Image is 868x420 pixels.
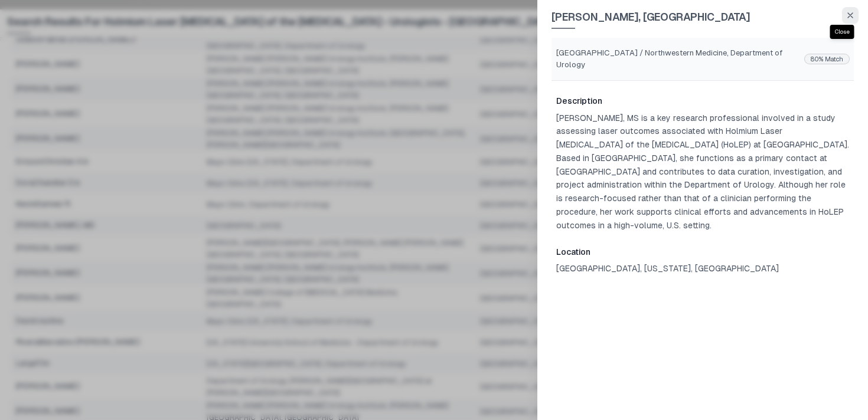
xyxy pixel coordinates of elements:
p: [GEOGRAPHIC_DATA] / Northwestern Medicine, Department of Urology [556,47,800,71]
p: [GEOGRAPHIC_DATA], [US_STATE], [GEOGRAPHIC_DATA] [556,262,849,274]
h3: Location [556,246,849,258]
h3: Description [556,95,849,107]
span: Alyssa McDonald, MS [552,9,750,29]
p: [PERSON_NAME], MS is a key research professional involved in a study assessing laser outcomes ass... [556,111,849,232]
div: 80% Match [805,54,849,64]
